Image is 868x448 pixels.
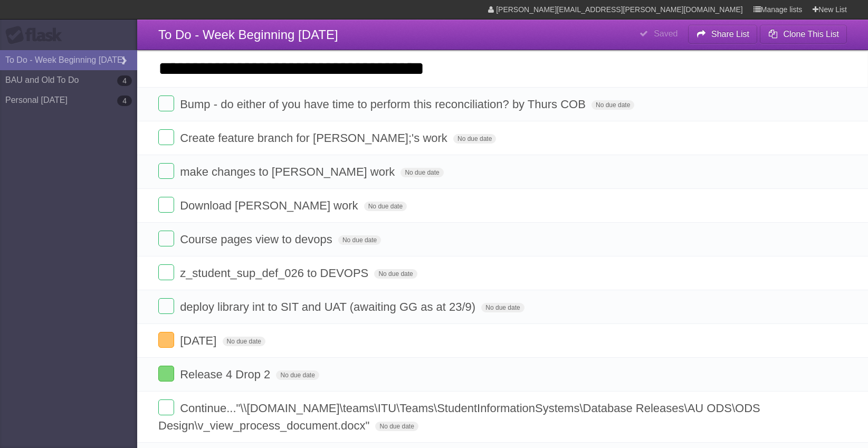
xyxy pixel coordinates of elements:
[592,100,634,110] span: No due date
[158,264,174,280] label: Done
[180,368,273,381] span: Release 4 Drop 2
[374,269,417,279] span: No due date
[158,129,174,145] label: Done
[158,197,174,213] label: Done
[117,96,132,106] b: 4
[180,165,397,178] span: make changes to [PERSON_NAME] work
[180,334,219,347] span: [DATE]
[180,266,371,280] span: z_student_sup_def_026 to DEVOPS
[180,131,450,145] span: Create feature branch for [PERSON_NAME];'s work
[654,29,678,38] b: Saved
[400,168,443,177] span: No due date
[223,337,265,346] span: No due date
[180,233,335,246] span: Course pages view to devops
[180,300,478,313] span: deploy library int to SIT and UAT (awaiting GG as at 23/9)
[688,25,758,44] button: Share List
[158,163,174,179] label: Done
[158,298,174,314] label: Done
[158,27,338,42] span: To Do - Week Beginning [DATE]
[453,134,496,144] span: No due date
[117,75,132,86] b: 4
[338,235,381,245] span: No due date
[180,199,360,212] span: Download [PERSON_NAME] work
[375,422,418,431] span: No due date
[481,303,524,312] span: No due date
[158,96,174,111] label: Done
[783,30,839,39] b: Clone This List
[711,30,749,39] b: Share List
[158,366,174,382] label: Done
[5,26,69,45] div: Flask
[158,231,174,246] label: Done
[158,332,174,348] label: Done
[760,25,847,44] button: Clone This List
[364,202,407,211] span: No due date
[158,399,174,415] label: Done
[158,402,760,432] span: Continue..."\\[DOMAIN_NAME]\teams\ITU\Teams\StudentInformationSystems\Database Releases\AU ODS\OD...
[180,98,588,111] span: Bump - do either of you have time to perform this reconciliation? by Thurs COB
[276,370,319,380] span: No due date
